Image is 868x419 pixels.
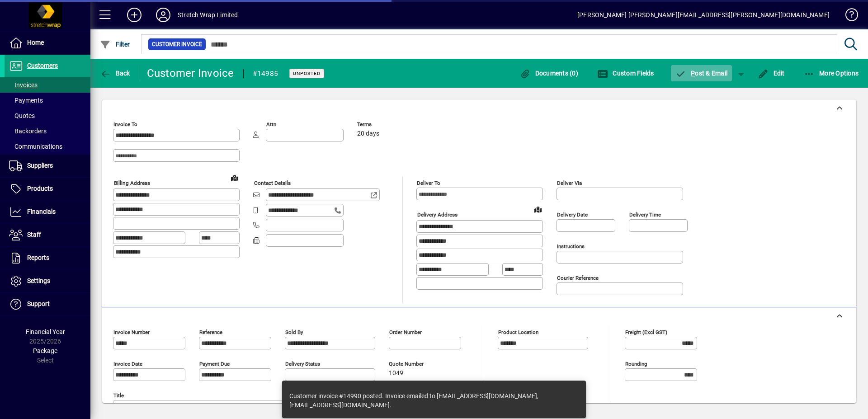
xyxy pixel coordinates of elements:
[9,81,38,89] span: Invoices
[5,123,90,139] a: Backorders
[266,121,276,127] mat-label: Attn
[5,155,90,177] a: Suppliers
[147,66,234,80] div: Customer Invoice
[27,300,50,307] span: Support
[577,8,830,22] div: [PERSON_NAME] [PERSON_NAME][EMAIL_ADDRESS][PERSON_NAME][DOMAIN_NAME]
[27,62,58,69] span: Customers
[802,65,861,81] button: More Options
[498,329,538,335] mat-label: Product location
[417,180,440,186] mat-label: Deliver To
[389,361,443,367] span: Quote number
[199,329,222,335] mat-label: Reference
[625,329,667,335] mat-label: Freight (excl GST)
[9,112,35,119] span: Quotes
[26,328,65,335] span: Financial Year
[557,275,599,281] mat-label: Courier Reference
[557,180,582,186] mat-label: Deliver via
[120,7,149,23] button: Add
[27,231,41,238] span: Staff
[293,71,321,76] span: Unposted
[98,36,132,52] button: Filter
[5,93,90,108] a: Payments
[595,65,656,81] button: Custom Fields
[531,202,545,217] a: View on map
[5,270,90,292] a: Settings
[597,70,654,77] span: Custom Fields
[199,361,230,367] mat-label: Payment due
[5,32,90,54] a: Home
[27,39,44,46] span: Home
[389,370,403,377] span: 1049
[27,277,50,284] span: Settings
[755,65,787,81] button: Edit
[758,70,785,77] span: Edit
[100,70,130,77] span: Back
[5,139,90,154] a: Communications
[839,2,857,31] a: Knowledge Base
[5,178,90,200] a: Products
[9,127,47,135] span: Backorders
[557,243,585,250] mat-label: Instructions
[113,329,150,335] mat-label: Invoice number
[100,41,130,48] span: Filter
[5,293,90,315] a: Support
[5,247,90,269] a: Reports
[152,40,202,49] span: Customer Invoice
[5,77,90,93] a: Invoices
[285,329,303,335] mat-label: Sold by
[357,130,379,137] span: 20 days
[113,361,142,367] mat-label: Invoice date
[33,347,57,354] span: Package
[675,70,728,77] span: ost & Email
[253,66,278,81] div: #14985
[113,392,124,399] mat-label: Title
[27,185,53,192] span: Products
[9,97,43,104] span: Payments
[90,65,140,81] app-page-header-button: Back
[9,143,62,150] span: Communications
[289,391,570,410] div: Customer invoice #14990 posted. Invoice emailed to [EMAIL_ADDRESS][DOMAIN_NAME], [EMAIL_ADDRESS][...
[5,201,90,223] a: Financials
[671,65,732,81] button: Post & Email
[227,170,242,185] a: View on map
[285,361,320,367] mat-label: Delivery status
[27,254,49,261] span: Reports
[98,65,132,81] button: Back
[517,65,580,81] button: Documents (0)
[357,122,411,127] span: Terms
[519,70,578,77] span: Documents (0)
[113,121,137,127] mat-label: Invoice To
[691,70,695,77] span: P
[629,212,661,218] mat-label: Delivery time
[5,108,90,123] a: Quotes
[625,361,647,367] mat-label: Rounding
[27,162,53,169] span: Suppliers
[804,70,859,77] span: More Options
[5,224,90,246] a: Staff
[557,212,588,218] mat-label: Delivery date
[27,208,56,215] span: Financials
[149,7,178,23] button: Profile
[178,8,238,22] div: Stretch Wrap Limited
[389,329,422,335] mat-label: Order number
